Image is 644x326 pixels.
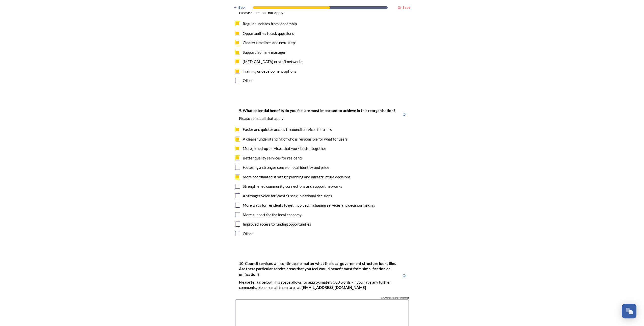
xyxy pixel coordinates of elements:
div: More support for the local economy [243,212,302,218]
span: Back [238,5,246,10]
div: Support from my manager [243,49,286,55]
p: Please tell us below. This space allows for approximately 500 words - if you have any further com... [239,280,396,290]
div: Clearer timelines and next steps [243,40,297,46]
strong: Save [402,5,410,10]
div: Fostering a stronger sense of local identity and pride [243,165,329,170]
div: A stronger voice for West Sussex in national decisions [243,193,332,199]
div: Strengthened community connections and support networks [243,183,342,189]
p: Please select all that apply [239,116,395,121]
div: A clearer understanding of who is responsible for what for users [243,136,348,142]
strong: 10. Council services will continue, no matter what the local government structure looks like. Are... [239,261,397,277]
div: Opportunities to ask questions [243,31,294,36]
div: Improved access to funding opportunities [243,221,311,227]
div: More coordinated strategic planning and infrastructure decisions [243,174,351,180]
div: Other [243,78,253,84]
div: Better quality services for residents [243,155,303,161]
span: 2500 characters remaining [381,296,409,300]
div: Easier and quicker access to council services for users [243,127,332,132]
p: Please select all that apply. [239,10,374,15]
strong: 9. What potential benefits do you feel are most important to achieve in this reorganisation? [239,108,395,113]
button: Open Chat [622,304,636,318]
div: Other [243,231,253,237]
div: Training or development options [243,68,296,74]
strong: [EMAIL_ADDRESS][DOMAIN_NAME] [302,285,366,290]
div: Regular updates from leadership [243,21,297,27]
div: More ways for residents to get involved in shaping services and decision making [243,202,375,208]
div: [MEDICAL_DATA] or staff networks [243,59,303,65]
div: More joined-up services that work better together [243,146,326,151]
